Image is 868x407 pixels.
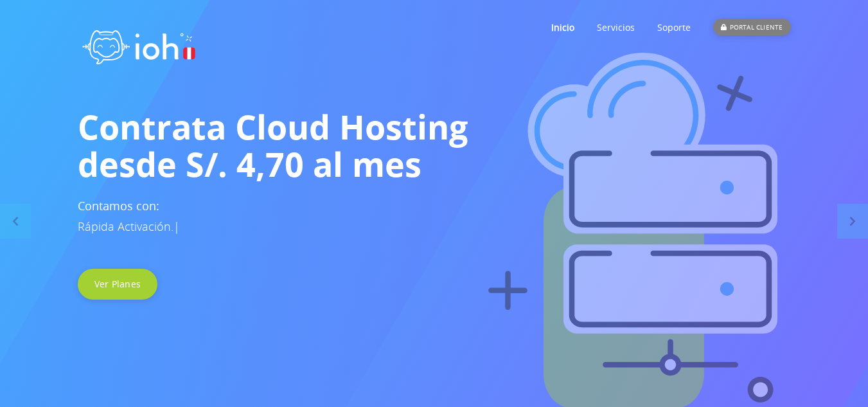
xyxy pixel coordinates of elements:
a: Ver Planes [78,269,158,300]
img: logo ioh [78,16,200,73]
a: Soporte [657,2,691,53]
a: Inicio [551,2,574,53]
span: Rápida Activación. [78,219,173,234]
a: PORTAL CLIENTE [713,2,790,53]
h3: Contamos con: [78,195,791,237]
span: | [173,219,180,234]
a: Servicios [597,2,635,53]
h1: Contrata Cloud Hosting desde S/. 4,70 al mes [78,108,791,183]
div: PORTAL CLIENTE [713,19,790,35]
